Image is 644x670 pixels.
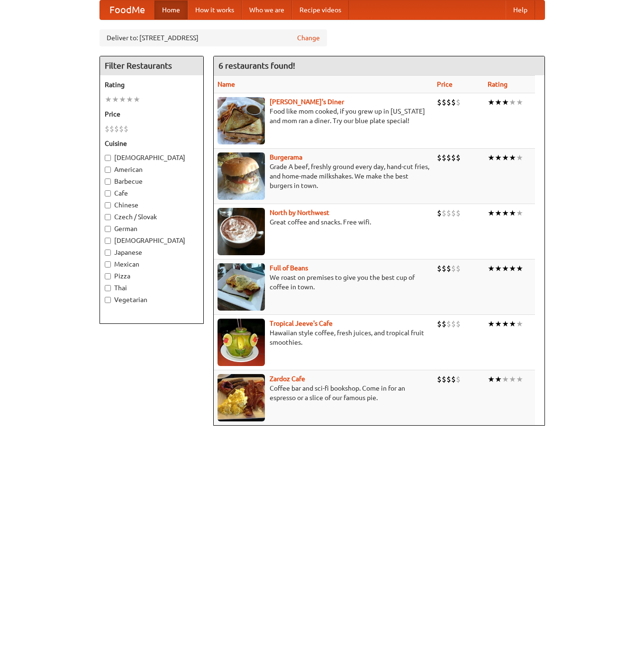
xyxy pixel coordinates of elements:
[509,97,516,107] li: ★
[446,263,451,274] li: $
[126,94,133,105] li: ★
[105,283,199,293] label: Thai
[516,97,523,107] li: ★
[218,374,265,421] img: zardoz.jpg
[297,33,320,43] a: Change
[105,236,199,245] label: [DEMOGRAPHIC_DATA]
[495,208,502,218] li: ★
[446,152,451,163] li: $
[105,80,199,89] h5: Rating
[105,153,199,162] label: [DEMOGRAPHIC_DATA]
[218,97,265,144] img: sallys.jpg
[509,319,516,329] li: ★
[456,374,461,384] li: $
[105,214,111,220] input: Czech / Slovak
[442,319,446,329] li: $
[442,97,446,107] li: $
[502,208,509,218] li: ★
[105,188,199,198] label: Cafe
[509,152,516,163] li: ★
[105,124,109,134] li: $
[506,0,535,19] a: Help
[270,264,308,272] b: Full of Beans
[218,80,235,88] a: Name
[442,263,446,274] li: $
[488,319,495,329] li: ★
[488,80,508,88] a: Rating
[124,124,128,134] li: $
[446,374,451,384] li: $
[437,97,442,107] li: $
[437,80,453,88] a: Price
[133,94,140,105] li: ★
[105,297,111,303] input: Vegetarian
[154,0,188,19] a: Home
[502,263,509,274] li: ★
[105,202,111,208] input: Chinese
[437,319,442,329] li: $
[502,152,509,163] li: ★
[495,263,502,274] li: ★
[502,374,509,384] li: ★
[451,208,456,218] li: $
[502,97,509,107] li: ★
[218,384,429,402] p: Coffee bar and sci-fi bookshop. Come in for an espresso or a slice of our famous pie.
[437,152,442,163] li: $
[437,208,442,218] li: $
[509,263,516,274] li: ★
[456,263,461,274] li: $
[502,319,509,329] li: ★
[112,94,119,105] li: ★
[495,152,502,163] li: ★
[218,61,295,70] ng-pluralize: 6 restaurants found!
[446,208,451,218] li: $
[105,179,111,185] input: Barbecue
[114,124,119,134] li: $
[488,208,495,218] li: ★
[105,167,111,173] input: American
[495,374,502,384] li: ★
[456,97,461,107] li: $
[488,263,495,274] li: ★
[292,0,349,19] a: Recipe videos
[105,190,111,197] input: Cafe
[270,209,329,216] a: North by Northwest
[100,29,327,46] div: Deliver to: [STREET_ADDRESS]
[270,320,333,327] a: Tropical Jeeve's Cafe
[105,295,199,304] label: Vegetarian
[437,374,442,384] li: $
[105,259,199,269] label: Mexican
[105,177,199,186] label: Barbecue
[516,319,523,329] li: ★
[119,94,126,105] li: ★
[488,97,495,107] li: ★
[495,97,502,107] li: ★
[446,97,451,107] li: $
[456,152,461,163] li: $
[188,0,242,19] a: How it works
[442,374,446,384] li: $
[218,328,429,347] p: Hawaiian style coffee, fresh juices, and tropical fruit smoothies.
[218,319,265,366] img: jeeves.jpg
[442,152,446,163] li: $
[119,124,124,134] li: $
[451,263,456,274] li: $
[495,319,502,329] li: ★
[218,217,429,227] p: Great coffee and snacks. Free wifi.
[105,94,112,105] li: ★
[218,162,429,190] p: Grade A beef, freshly ground every day, hand-cut fries, and home-made milkshakes. We make the bes...
[270,375,305,383] a: Zardoz Cafe
[109,124,114,134] li: $
[105,139,199,148] h5: Cuisine
[218,263,265,311] img: beans.jpg
[516,152,523,163] li: ★
[446,319,451,329] li: $
[451,319,456,329] li: $
[509,374,516,384] li: ★
[105,250,111,256] input: Japanese
[105,248,199,257] label: Japanese
[270,153,302,161] a: Burgerama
